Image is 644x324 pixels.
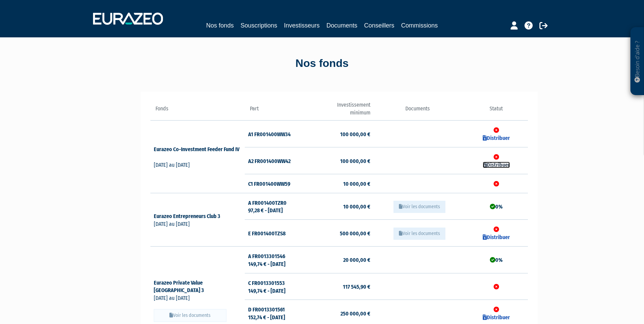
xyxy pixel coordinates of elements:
td: E FR001400TZS8 [245,220,308,247]
a: Eurazeo Entrepreneurs Club 3 [154,213,226,219]
a: Nos fonds [206,21,234,30]
td: 500 000,00 € [308,220,370,247]
td: 0% [465,246,528,273]
td: 100 000,00 € [308,121,370,147]
th: Investissement minimum [308,101,370,121]
td: A FR001400TZR0 97,28 € - [DATE] [245,193,308,220]
span: [DATE] au [DATE] [154,162,190,168]
p: Besoin d'aide ? [633,31,641,92]
th: Part [245,101,308,121]
button: Voir les documents [154,309,226,322]
span: [DATE] au [DATE] [154,221,190,227]
td: 117 545,90 € [308,273,370,300]
td: 10 000,00 € [308,193,370,220]
a: Conseillers [364,21,394,30]
a: Distribuer [483,234,510,240]
a: Distribuer [483,162,510,168]
td: 10 000,00 € [308,174,370,193]
td: C FR0013301553 149,74 € - [DATE] [245,273,308,300]
span: [DATE] au [DATE] [154,295,190,301]
img: 1732889491-logotype_eurazeo_blanc_rvb.png [93,13,163,25]
td: 0% [465,193,528,220]
td: A2 FR001400WW42 [245,147,308,174]
a: Eurazeo Co-Investment Feeder Fund IV [154,146,239,160]
th: Documents [370,101,465,121]
a: Distribuer [483,314,510,321]
a: Eurazeo Private Value [GEOGRAPHIC_DATA] 3 [154,280,210,294]
td: A FR0013301546 149,74 € - [DATE] [245,246,308,273]
div: Nos fonds [129,56,516,71]
th: Fonds [150,101,245,121]
td: 100 000,00 € [308,147,370,174]
a: Documents [327,21,357,30]
td: 20 000,00 € [308,246,370,273]
a: Investisseurs [284,21,319,30]
td: A1 FR001400WW34 [245,121,308,147]
td: C1 FR001400WW59 [245,174,308,193]
button: Voir les documents [393,228,445,240]
button: Voir les documents [393,201,445,213]
th: Statut [465,101,528,121]
a: Souscriptions [240,21,277,30]
a: Distribuer [483,135,510,141]
a: Commissions [401,21,438,30]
